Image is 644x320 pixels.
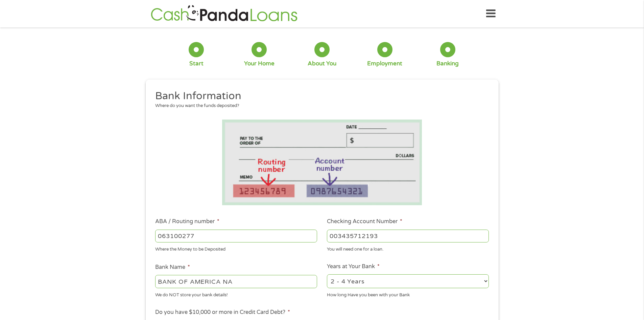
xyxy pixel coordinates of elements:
[155,309,290,316] label: Do you have $10,000 or more in Credit Card Debt?
[155,103,484,109] div: Where do you want the funds deposited?
[327,218,402,225] label: Checking Account Number
[155,89,484,103] h2: Bank Information
[189,60,204,67] div: Start
[436,60,459,67] div: Banking
[327,244,489,253] div: You will need one for a loan.
[155,244,317,253] div: Where the Money to be Deposited
[155,230,317,242] input: 263177916
[149,4,300,23] img: GetLoanNow Logo
[367,60,402,67] div: Employment
[222,120,422,205] img: Routing number location
[244,60,275,67] div: Your Home
[155,218,219,225] label: ABA / Routing number
[155,289,317,298] div: We do NOT store your bank details!
[155,264,190,271] label: Bank Name
[327,263,380,270] label: Years at Your Bank
[327,289,489,298] div: How long Have you been with your Bank
[308,60,336,67] div: About You
[327,230,489,242] input: 345634636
